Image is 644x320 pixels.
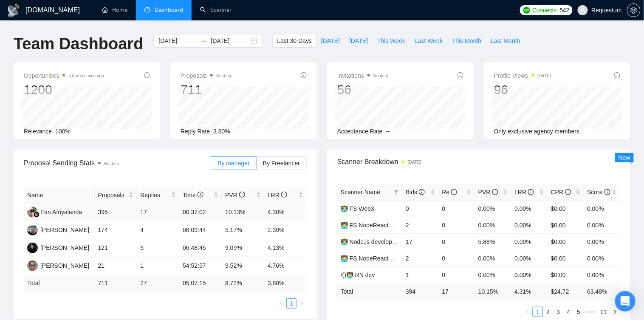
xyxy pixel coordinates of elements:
[277,36,312,45] span: Last 30 Days
[475,266,511,283] td: 0.00%
[373,34,410,48] button: This Week
[523,307,533,317] li: Previous Page
[494,128,580,135] span: Only exclusive agency members
[554,307,563,317] a: 3
[615,291,636,312] div: Open Intercom Messenger
[222,257,264,275] td: 9.52%
[276,298,286,309] li: Previous Page
[475,250,511,266] td: 0.00%
[533,307,543,317] li: 1
[137,221,179,239] td: 4
[341,189,380,195] span: Scanner Name
[27,225,38,235] img: VL
[341,238,405,245] a: 👨‍💻 Node.js developer v2
[402,217,438,233] td: 2
[34,212,40,218] img: gigradar-bm.png
[140,190,169,200] span: Replies
[95,239,137,257] td: 121
[95,221,137,239] td: 174
[584,283,620,300] td: 63.48 %
[345,34,373,48] button: [DATE]
[222,204,264,221] td: 10.13%
[597,307,610,317] li: 11
[515,189,534,195] span: LRR
[604,189,610,195] span: info-circle
[272,34,316,48] button: Last 30 Days
[486,34,525,48] button: Last Month
[478,189,498,195] span: PVR
[613,309,618,314] span: right
[104,161,119,166] span: No data
[222,239,264,257] td: 9.09%
[458,72,463,78] span: info-circle
[201,37,207,44] span: to
[494,71,551,81] span: Profile Views
[179,221,222,239] td: 08:09:44
[402,233,438,250] td: 17
[341,272,375,278] a: /()👨‍💻 RN dev
[564,307,573,317] a: 4
[584,233,620,250] td: 0.00%
[548,250,584,266] td: $0.00
[27,208,82,215] a: EAEan Afriyalanda
[137,239,179,257] td: 5
[263,160,300,167] span: By Freelancer
[27,243,38,253] img: AK
[588,189,610,195] span: Score
[137,257,179,275] td: 1
[475,200,511,217] td: 0.00%
[40,225,89,235] div: [PERSON_NAME]
[439,233,475,250] td: 0
[584,200,620,217] td: 0.00%
[491,36,520,45] span: Last Month
[548,200,584,217] td: $0.00
[548,233,584,250] td: $0.00
[27,261,38,271] img: IK
[264,239,307,257] td: 4.13%
[548,266,584,283] td: $0.00
[239,192,245,198] span: info-circle
[511,266,548,283] td: 0.00%
[155,6,183,14] span: Dashboard
[543,307,553,317] li: 2
[144,7,150,13] span: dashboard
[337,156,620,167] span: Scanner Breakdown
[439,283,475,300] td: 17
[386,128,390,135] span: --
[610,307,620,317] li: Next Page
[511,217,548,233] td: 0.00%
[24,158,211,168] span: Proposal Sending Stats
[24,82,104,98] div: 1200
[299,301,304,306] span: right
[181,82,231,98] div: 711
[24,71,104,81] span: Opportunities
[402,200,438,217] td: 0
[95,204,137,221] td: 395
[475,217,511,233] td: 0.00%
[439,200,475,217] td: 0
[297,298,307,309] button: right
[179,204,222,221] td: 00:37:02
[40,261,89,270] div: [PERSON_NAME]
[439,217,475,233] td: 0
[408,160,421,164] time: [DATE]
[475,283,511,300] td: 10.15 %
[392,186,401,198] span: filter
[511,200,548,217] td: 0.00%
[584,307,597,317] span: •••
[584,307,597,317] li: Next 5 Pages
[560,6,569,15] span: 542
[337,128,383,135] span: Acceptance Rate
[439,250,475,266] td: 0
[533,6,558,15] span: Connects:
[137,204,179,221] td: 17
[551,189,571,195] span: CPR
[492,189,498,195] span: info-circle
[95,275,137,292] td: 711
[27,262,89,269] a: IK[PERSON_NAME]
[102,6,127,14] a: homeHome
[95,187,137,204] th: Proposals
[548,217,584,233] td: $0.00
[442,189,458,195] span: Re
[24,275,95,292] td: Total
